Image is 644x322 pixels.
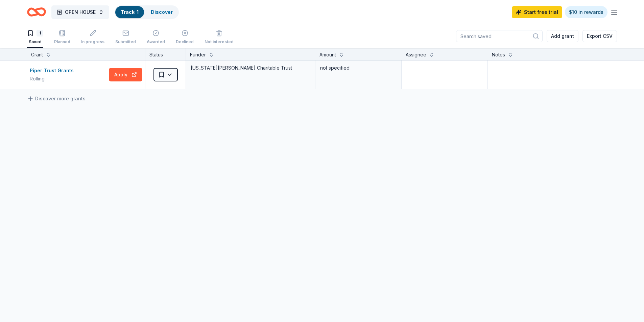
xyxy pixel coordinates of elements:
[492,51,505,59] div: Notes
[512,6,562,18] a: Start free trial
[30,67,76,75] div: Piper Trust Grants
[30,67,106,83] button: Piper Trust GrantsRolling
[319,63,397,73] div: not specified
[27,95,86,103] a: Discover more grants
[30,75,76,83] div: Rolling
[109,68,142,81] button: Apply
[145,48,186,60] div: Status
[190,63,311,73] div: [US_STATE][PERSON_NAME] Charitable Trust
[31,51,43,59] div: Grant
[456,30,543,42] input: Search saved
[121,9,139,15] a: Track· 1
[147,27,165,48] button: Awarded
[115,39,136,45] div: Submitted
[582,30,617,42] button: Export CSV
[205,27,234,48] button: Not interested
[54,39,70,45] div: Planned
[319,51,336,59] div: Amount
[65,8,96,16] span: OPEN HOUSE
[547,30,578,42] button: Add grant
[115,5,179,19] button: Track· 1Discover
[81,39,104,45] div: In progress
[406,51,426,59] div: Assignee
[176,39,194,45] div: Declined
[54,27,70,48] button: Planned
[37,30,43,36] div: 1
[151,9,173,15] a: Discover
[190,51,206,59] div: Funder
[27,27,43,48] button: 1Saved
[27,4,46,20] a: Home
[27,39,43,45] div: Saved
[51,5,109,19] button: OPEN HOUSE
[147,39,165,45] div: Awarded
[81,27,104,48] button: In progress
[115,27,136,48] button: Submitted
[205,39,234,45] div: Not interested
[565,6,607,18] a: $10 in rewards
[176,27,194,48] button: Declined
